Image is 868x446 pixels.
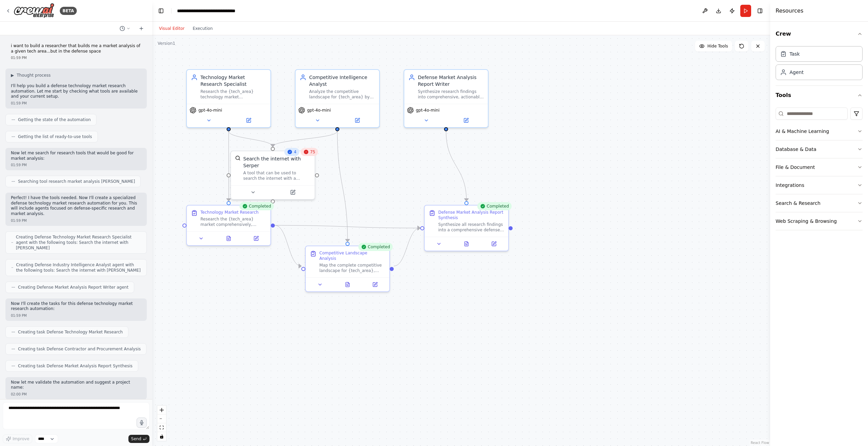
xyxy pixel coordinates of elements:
[310,149,315,155] span: 75
[11,151,141,161] p: Now let me search for research tools that would be good for market analysis:
[156,6,166,16] button: Hide left sidebar
[14,3,54,18] img: Logo
[695,41,732,52] button: Hide Tools
[790,69,803,76] div: Agent
[157,406,166,414] button: zoom in
[305,246,390,292] div: CompletedCompetitive Landscape AnalysisMap the complete competitive landscape for {tech_area}, id...
[240,202,274,210] div: Completed
[776,105,863,236] div: Tools
[157,406,166,441] div: React Flow controls
[18,285,128,290] span: Creating Defense Market Analysis Report Writer agent
[452,240,481,248] button: View output
[243,155,311,169] div: Search the internet with Serper
[157,423,166,432] button: fit view
[295,69,380,128] div: Competitive Intelligence AnalystAnalyze the competitive landscape for {tech_area} by identifying ...
[363,280,387,289] button: Open in side panel
[131,436,141,442] span: Send
[200,210,259,215] div: Technology Market Research
[776,158,863,176] button: File & Document
[244,234,268,243] button: Open in side panel
[477,202,512,210] div: Completed
[751,441,769,445] a: React Flow attribution
[11,301,141,312] p: Now I'll create the tasks for this defense technology market research automation:
[177,7,235,14] nav: breadcrumb
[776,24,863,43] button: Crew
[11,43,141,54] p: i want to build a researcher that builds me a market analysis of a given tech area...but in the d...
[11,392,141,397] div: 02:00 PM
[416,108,440,113] span: gpt-4o-mini
[269,131,341,147] g: Edge from c5a6ca41-bc5f-495b-9631-10e63489000c to 884d646e-46c3-4b78-a981-36dfd3cd13d0
[11,73,14,78] span: ▶
[776,140,863,158] button: Database & Data
[11,380,141,390] p: Now let me validate the automation and suggest a project name:
[3,434,32,443] button: Improve
[155,24,189,33] button: Visual Editor
[17,73,51,78] span: Thought process
[200,74,266,88] div: Technology Market Research Specialist
[334,131,351,242] g: Edge from c5a6ca41-bc5f-495b-9631-10e63489000c to 20e4ba01-08ea-4ee9-a8aa-e1c0006b473c
[186,205,271,246] div: CompletedTechnology Market ResearchResearch the {tech_area} market comprehensively, starting with...
[11,55,141,60] div: 01:59 PM
[438,210,504,220] div: Defense Market Analysis Report Synthesis
[16,234,141,251] span: Creating Defense Technology Market Research Specialist agent with the following tools: Search the...
[309,74,375,88] div: Competitive Intelligence Analyst
[307,108,331,113] span: gpt-4o-mini
[117,24,133,33] button: Switch to previous chat
[11,195,141,216] p: Perfect! I have the tools needed. Now I'll create a specialized defense technology market researc...
[294,149,297,155] span: 4
[186,69,271,128] div: Technology Market Research SpecialistResearch the {tech_area} technology market comprehensively, ...
[225,131,276,147] g: Edge from 2660321c-6a87-4c61-800e-c8e8dc3b420e to 884d646e-46c3-4b78-a981-36dfd3cd13d0
[482,240,506,248] button: Open in side panel
[790,51,800,57] div: Task
[447,116,485,124] button: Open in side panel
[18,117,91,122] span: Getting the state of the automation
[189,24,217,33] button: Execution
[776,212,863,230] button: Web Scraping & Browsing
[157,432,166,441] button: toggle interactivity
[229,116,268,124] button: Open in side panel
[11,73,51,78] button: ▶Thought process
[198,108,222,113] span: gpt-4o-mini
[333,280,362,289] button: View output
[776,194,863,212] button: Search & Research
[319,263,385,273] div: Map the complete competitive landscape for {tech_area}, identifying all key players from venture-...
[394,225,420,269] g: Edge from 20e4ba01-08ea-4ee9-a8aa-e1c0006b473c to 83d716fb-d2ff-4234-9a1f-e68b1ba1a862
[136,24,147,33] button: Start a new chat
[200,216,266,227] div: Research the {tech_area} market comprehensively, starting with commercial players and then identi...
[438,222,504,233] div: Synthesize all research findings into a comprehensive defense technology market analysis report f...
[137,418,147,428] button: Click to speak your automation idea
[443,131,470,201] g: Edge from 82086240-19af-4837-a607-917e305f37bc to 83d716fb-d2ff-4234-9a1f-e68b1ba1a862
[404,69,489,128] div: Defense Market Analysis Report WriterSynthesize research findings into comprehensive, actionable ...
[18,363,132,369] span: Creating task Defense Market Analysis Report Synthesis
[11,313,141,318] div: 01:59 PM
[128,435,149,443] button: Send
[275,222,301,269] g: Edge from a13b3add-6afe-4d3c-b1b7-056820f7acf0 to 20e4ba01-08ea-4ee9-a8aa-e1c0006b473c
[338,116,376,124] button: Open in side panel
[11,162,141,168] div: 01:59 PM
[243,170,311,181] div: A tool that can be used to search the internet with a search_query. Supports different search typ...
[358,243,393,251] div: Completed
[309,89,375,100] div: Analyze the competitive landscape for {tech_area} by identifying all relevant companies - from st...
[214,234,243,243] button: View output
[200,89,266,100] div: Research the {tech_area} technology market comprehensively, identifying the actual companies, sta...
[235,155,241,161] img: SerperDevTool
[18,346,141,352] span: Creating task Defense Contractor and Procurement Analysis
[755,6,765,16] button: Hide right sidebar
[418,89,484,100] div: Synthesize research findings into comprehensive, actionable defense technology market analysis re...
[776,122,863,140] button: AI & Machine Learning
[18,134,92,139] span: Getting the list of ready-to-use tools
[275,222,420,231] g: Edge from a13b3add-6afe-4d3c-b1b7-056820f7acf0 to 83d716fb-d2ff-4234-9a1f-e68b1ba1a862
[225,131,232,201] g: Edge from 2660321c-6a87-4c61-800e-c8e8dc3b420e to a13b3add-6afe-4d3c-b1b7-056820f7acf0
[418,74,484,88] div: Defense Market Analysis Report Writer
[776,176,863,194] button: Integrations
[776,43,863,85] div: Crew
[273,188,312,196] button: Open in side panel
[11,218,141,223] div: 01:59 PM
[18,329,123,335] span: Creating task Defense Technology Market Research
[11,101,141,106] div: 01:59 PM
[13,436,29,442] span: Improve
[158,41,175,46] div: Version 1
[60,7,77,15] div: BETA
[776,7,803,15] h4: Resources
[11,83,141,99] p: I'll help you build a defense technology market research automation. Let me start by checking wha...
